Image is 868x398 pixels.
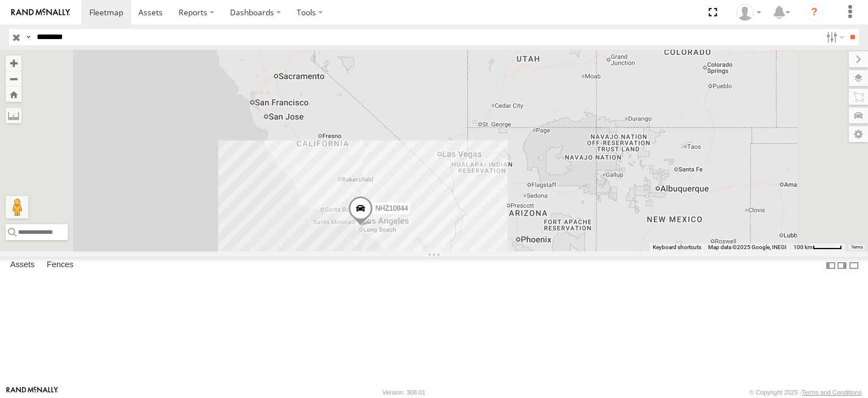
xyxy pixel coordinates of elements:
button: Zoom in [6,55,21,71]
label: Fences [41,258,79,273]
label: Assets [5,258,40,273]
span: 100 km [793,244,813,250]
div: Version: 308.01 [383,389,426,396]
a: Visit our Website [6,387,58,398]
button: Zoom Home [6,87,21,102]
label: Measure [6,108,21,123]
label: Hide Summary Table [848,257,860,273]
span: Map data ©2025 Google, INEGI [708,244,787,250]
label: Dock Summary Table to the Right [836,257,848,273]
button: Map Scale: 100 km per 48 pixels [790,243,845,251]
button: Drag Pegman onto the map to open Street View [6,196,28,219]
label: Dock Summary Table to the Left [825,257,836,273]
label: Search Filter Options [822,29,846,45]
span: NHZ10844 [375,205,408,213]
a: Terms and Conditions [802,389,862,396]
div: Zulema McIntosch [732,4,765,21]
a: Terms (opens in new tab) [851,245,863,249]
label: Map Settings [849,126,868,142]
button: Keyboard shortcuts [653,243,701,251]
label: Search Query [24,29,33,45]
i: ? [805,3,823,22]
div: © Copyright 2025 - [749,389,862,396]
img: rand-logo.svg [11,8,70,16]
button: Zoom out [6,71,21,87]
